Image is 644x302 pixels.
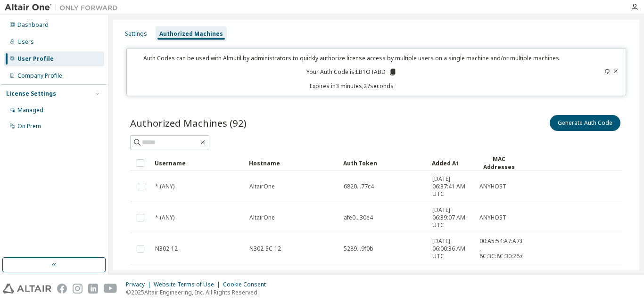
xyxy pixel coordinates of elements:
[159,30,223,38] div: Authorized Machines
[5,3,123,12] img: Altair One
[249,183,275,190] span: AltairOne
[432,269,471,291] span: [DATE] 06:00:52 AM UTC
[223,281,272,288] div: Cookie Consent
[17,38,34,46] div: Users
[126,288,272,296] p: © 2025 Altair Engineering, Inc. All Rights Reserved.
[155,155,241,171] div: Username
[3,284,51,294] img: altair_logo.svg
[479,183,506,190] span: ANYHOST
[479,155,519,171] div: MAC Addresses
[344,183,374,190] span: 6820...77c4
[343,155,424,171] div: Auth Token
[432,237,471,260] span: [DATE] 06:00:36 AM UTC
[73,284,83,294] img: instagram.svg
[154,281,223,288] div: Website Terms of Use
[479,237,528,260] span: 00:A5:54:A7:A7:EC , 6C:3C:8C:30:26:62
[155,245,178,253] span: N302-12
[17,106,43,114] div: Managed
[432,175,471,198] span: [DATE] 06:37:41 AM UTC
[249,245,281,253] span: N302-SC-12
[249,155,336,171] div: Hostname
[344,245,373,253] span: 5289...9f0b
[125,30,147,38] div: Settings
[155,183,174,190] span: * (ANY)
[306,68,397,76] p: Your Auth Code is: LB1OTABD
[479,214,506,221] span: ANYHOST
[132,54,571,62] p: Auth Codes can be used with Almutil by administrators to quickly authorize license access by mult...
[479,269,529,291] span: 00:A5:54:A6:A0:DB , 6C:3C:8C:30:46:9E
[344,214,373,221] span: afe0...30e4
[104,284,117,294] img: youtube.svg
[17,122,41,130] div: On Prem
[17,21,49,29] div: Dashboard
[17,72,62,80] div: Company Profile
[88,284,98,294] img: linkedin.svg
[132,82,571,90] p: Expires in 3 minutes, 27 seconds
[432,155,471,171] div: Added At
[6,90,56,98] div: License Settings
[249,214,275,221] span: AltairOne
[155,214,174,221] span: * (ANY)
[130,116,247,130] span: Authorized Machines (92)
[57,284,67,294] img: facebook.svg
[17,55,54,63] div: User Profile
[432,206,471,229] span: [DATE] 06:39:07 AM UTC
[550,115,620,131] button: Generate Auth Code
[126,281,154,288] div: Privacy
